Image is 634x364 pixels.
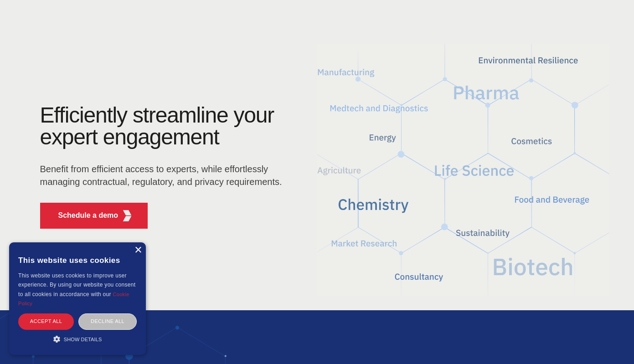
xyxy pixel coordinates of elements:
[18,292,129,306] a: Cookie Policy
[317,39,609,301] img: KGG Fifth Element RED
[121,210,133,221] img: KGG Fifth Element RED
[588,320,634,364] div: Widget de chat
[18,313,74,329] div: Accept all
[40,103,274,149] h1: Efficiently streamline your expert engagement
[64,337,102,342] span: Show details
[18,272,135,297] span: This website uses cookies to improve user experience. By using our website you consent to all coo...
[588,320,634,364] iframe: Chat Widget
[134,247,141,254] div: Close
[58,210,119,221] p: Schedule a demo
[78,313,137,329] div: Decline all
[18,249,137,271] div: This website uses cookies
[40,163,288,188] p: Benefit from efficient access to experts, while effortlessly managing contractual, regulatory, an...
[40,203,148,229] button: Schedule a demoKGG Fifth Element RED
[18,334,137,343] div: Show details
